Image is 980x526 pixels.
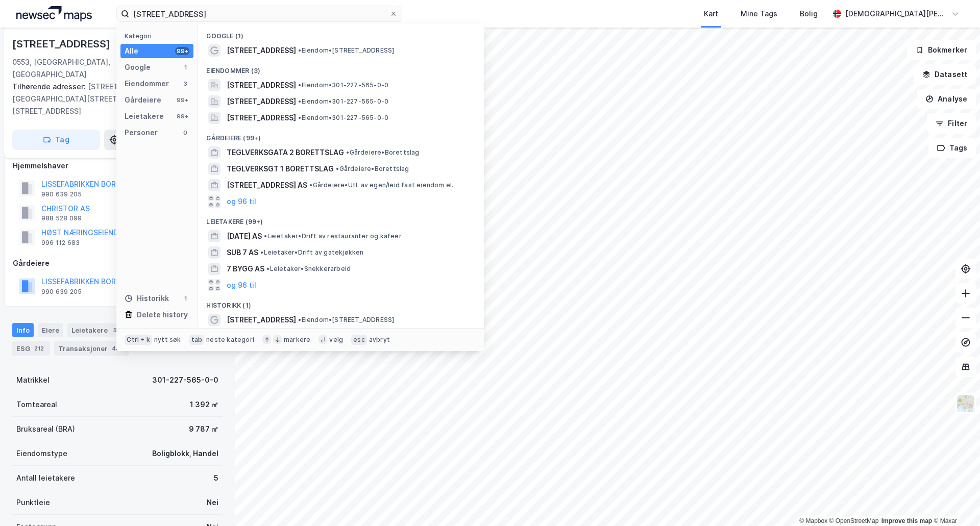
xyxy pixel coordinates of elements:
[12,130,100,150] button: Tag
[351,335,367,345] div: esc
[929,477,980,526] iframe: Chat Widget
[125,32,193,40] div: Kategori
[41,239,80,247] div: 996 112 683
[125,292,169,305] div: Historikk
[198,210,484,228] div: Leietakere (99+)
[175,47,189,55] div: 99+
[125,45,138,57] div: Alle
[845,8,947,20] div: [DEMOGRAPHIC_DATA][PERSON_NAME]
[198,293,484,312] div: Historikk (1)
[704,8,718,20] div: Kart
[298,81,388,89] span: Eiendom • 301-227-565-0-0
[329,336,343,344] div: velg
[125,335,152,345] div: Ctrl + k
[266,265,269,272] span: •
[227,163,334,175] span: TEGLVERKSGT 1 BORETTSLAG
[125,61,151,73] div: Google
[175,112,189,120] div: 99+
[369,336,390,344] div: avbryt
[227,79,296,91] span: [STREET_ADDRESS]
[829,517,879,524] a: OpenStreetMap
[110,343,125,354] div: 487
[125,127,158,139] div: Personer
[16,374,50,386] div: Matrikkel
[12,36,112,52] div: [STREET_ADDRESS]
[298,114,301,121] span: •
[298,114,388,122] span: Eiendom • 301-227-565-0-0
[227,146,344,159] span: TEGLVERKSGATA 2 BORETTSLAG
[125,110,164,122] div: Leietakere
[309,181,312,189] span: •
[284,336,310,344] div: markere
[181,63,189,71] div: 1
[181,294,189,303] div: 1
[125,78,169,90] div: Eiendommer
[227,44,296,57] span: [STREET_ADDRESS]
[16,398,57,411] div: Tomteareal
[929,477,980,526] div: Kontrollprogram for chat
[800,8,818,20] div: Bolig
[298,97,388,106] span: Eiendom • 301-227-565-0-0
[12,81,214,117] div: [STREET_ADDRESS][GEOGRAPHIC_DATA][STREET_ADDRESS], [STREET_ADDRESS]
[54,341,129,356] div: Transaksjoner
[928,138,976,158] button: Tags
[298,46,394,55] span: Eiendom • [STREET_ADDRESS]
[227,112,296,124] span: [STREET_ADDRESS]
[32,343,46,354] div: 212
[12,341,50,356] div: ESG
[298,46,301,54] span: •
[198,24,484,42] div: Google (1)
[914,64,976,85] button: Datasett
[207,496,218,509] div: Nei
[346,148,349,156] span: •
[41,190,82,198] div: 990 639 205
[41,288,82,296] div: 990 639 205
[298,81,301,89] span: •
[125,94,161,106] div: Gårdeiere
[298,97,301,105] span: •
[298,316,394,324] span: Eiendom • [STREET_ADDRESS]
[38,323,63,337] div: Eiere
[260,248,263,256] span: •
[227,263,264,275] span: 7 BYGG AS
[16,496,50,509] div: Punktleie
[346,148,419,157] span: Gårdeiere • Borettslag
[13,257,222,269] div: Gårdeiere
[12,323,34,337] div: Info
[129,6,389,21] input: Søk på adresse, matrikkel, gårdeiere, leietakere eller personer
[336,165,339,172] span: •
[907,40,976,60] button: Bokmerker
[927,113,976,134] button: Filter
[198,126,484,144] div: Gårdeiere (99+)
[110,325,120,335] div: 5
[206,336,254,344] div: neste kategori
[227,314,296,326] span: [STREET_ADDRESS]
[189,423,218,435] div: 9 787 ㎡
[264,232,401,240] span: Leietaker • Drift av restauranter og kafeer
[198,59,484,77] div: Eiendommer (3)
[227,279,256,291] button: og 96 til
[181,80,189,88] div: 3
[741,8,777,20] div: Mine Tags
[16,472,75,484] div: Antall leietakere
[227,195,256,208] button: og 96 til
[227,95,296,108] span: [STREET_ADDRESS]
[41,214,82,222] div: 988 528 099
[175,96,189,104] div: 99+
[336,165,409,173] span: Gårdeiere • Borettslag
[264,232,267,240] span: •
[16,423,75,435] div: Bruksareal (BRA)
[799,517,827,524] a: Mapbox
[214,472,218,484] div: 5
[298,316,301,323] span: •
[152,374,218,386] div: 301-227-565-0-0
[881,517,932,524] a: Improve this map
[137,309,188,321] div: Delete history
[266,265,351,273] span: Leietaker • Snekkerarbeid
[181,129,189,137] div: 0
[917,89,976,109] button: Analyse
[13,160,222,172] div: Hjemmelshaver
[152,447,218,460] div: Boligblokk, Handel
[154,336,181,344] div: nytt søk
[12,56,141,81] div: 0553, [GEOGRAPHIC_DATA], [GEOGRAPHIC_DATA]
